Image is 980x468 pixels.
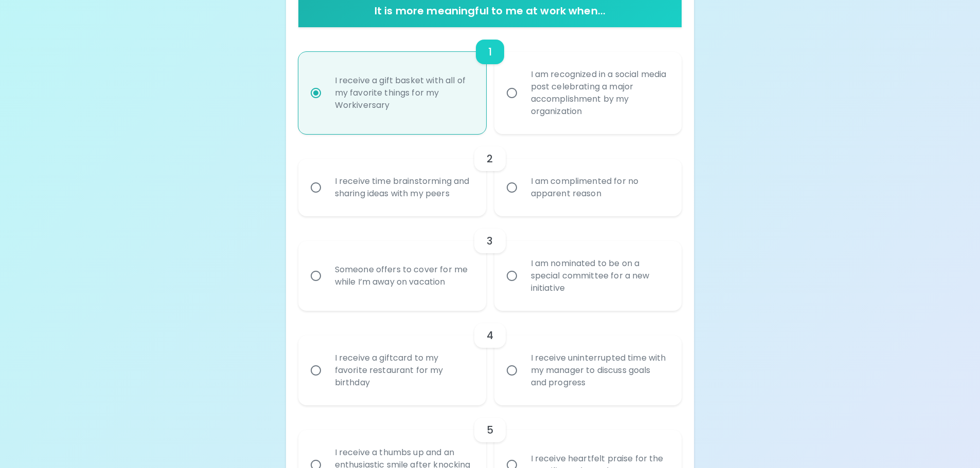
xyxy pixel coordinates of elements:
[487,233,493,249] h6: 3
[298,216,682,311] div: choice-group-check
[298,134,682,216] div: choice-group-check
[523,56,676,130] div: I am recognized in a social media post celebrating a major accomplishment by my organization
[487,422,493,438] h6: 5
[523,340,676,401] div: I receive uninterrupted time with my manager to discuss goals and progress
[523,245,676,307] div: I am nominated to be on a special committee for a new initiative
[327,340,480,401] div: I receive a giftcard to my favorite restaurant for my birthday
[298,27,682,134] div: choice-group-check
[302,3,678,19] h6: It is more meaningful to me at work when...
[298,311,682,405] div: choice-group-check
[488,44,492,60] h6: 1
[327,62,480,124] div: I receive a gift basket with all of my favorite things for my Workiversary
[327,251,480,301] div: Someone offers to cover for me while I’m away on vacation
[487,151,493,167] h6: 2
[523,163,676,212] div: I am complimented for no apparent reason
[327,163,480,212] div: I receive time brainstorming and sharing ideas with my peers
[487,327,493,344] h6: 4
